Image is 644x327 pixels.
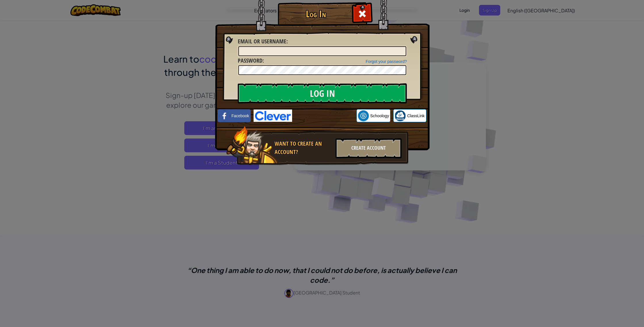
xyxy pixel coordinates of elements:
[358,110,369,121] img: schoology.png
[395,110,406,121] img: classlink-logo-small.png
[238,57,264,65] label: :
[292,109,356,122] iframe: Sign in with Google Button
[370,113,389,119] span: Schoology
[366,59,407,64] a: Forgot your password?
[336,138,402,158] div: Create Account
[238,37,288,46] label: :
[238,83,407,103] input: Log In
[279,9,352,19] h1: Log In
[231,113,249,119] span: Facebook
[254,109,292,122] img: clever-logo-blue.png
[238,37,286,45] span: Email or Username
[238,57,262,64] span: Password
[275,140,332,156] div: Want to create an account?
[219,110,230,121] img: facebook_small.png
[407,113,425,119] span: ClassLink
